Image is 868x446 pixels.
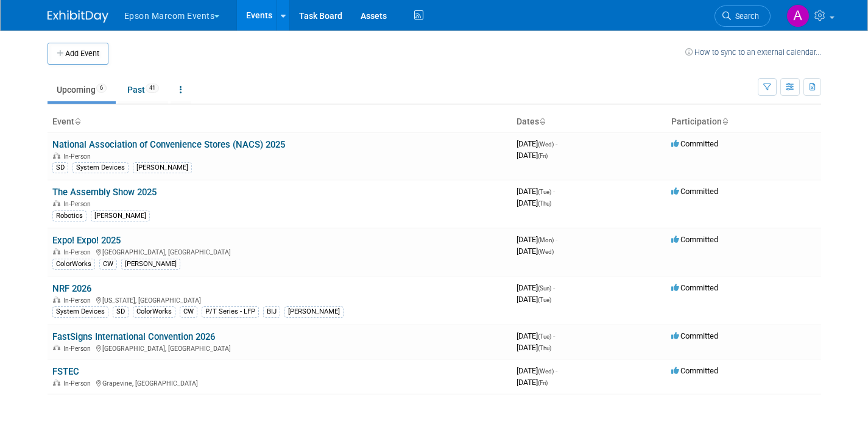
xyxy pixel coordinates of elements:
div: SD [113,306,129,317]
span: [DATE] [517,246,554,256]
span: [DATE] [517,366,557,375]
span: (Thu) [538,345,551,351]
span: (Wed) [538,141,554,148]
span: [DATE] [517,283,555,292]
a: National Association of Convenience Stores (NACS) 2025 [52,139,285,150]
img: Alex Madrid [786,4,810,27]
span: (Tue) [538,333,551,340]
span: [DATE] [517,235,557,244]
span: Committed [671,235,718,244]
div: BIJ [263,306,280,317]
span: - [553,283,555,292]
div: P/T Series - LFP [202,306,259,317]
div: System Devices [52,306,108,317]
img: In-Person Event [53,248,60,254]
span: - [553,187,555,196]
span: In-Person [63,248,94,256]
div: [GEOGRAPHIC_DATA], [GEOGRAPHIC_DATA] [52,246,507,256]
button: Add Event [48,43,108,65]
span: 6 [96,84,107,93]
a: Sort by Start Date [539,117,545,126]
div: Grapevine, [GEOGRAPHIC_DATA] [52,378,507,387]
img: ExhibitDay [48,10,108,23]
span: - [553,331,555,340]
div: ColorWorks [52,259,95,270]
th: Participation [666,112,821,132]
span: (Mon) [538,237,554,243]
span: In-Person [63,297,94,304]
span: [DATE] [517,343,551,352]
div: CW [180,306,197,317]
th: Dates [512,112,666,132]
a: How to sync to an external calendar... [685,48,821,57]
span: [DATE] [517,295,551,304]
span: (Wed) [538,248,554,255]
a: Expo! Expo! 2025 [52,235,121,246]
a: NRF 2026 [52,283,91,294]
span: [DATE] [517,187,555,196]
a: Upcoming6 [48,78,116,101]
div: SD [52,162,68,173]
span: - [556,139,557,148]
span: (Sun) [538,285,551,292]
div: [US_STATE], [GEOGRAPHIC_DATA] [52,295,507,304]
span: (Tue) [538,189,551,195]
div: [PERSON_NAME] [121,259,180,270]
span: (Fri) [538,153,548,159]
span: [DATE] [517,331,555,340]
span: (Tue) [538,297,551,303]
span: - [556,235,557,244]
img: In-Person Event [53,297,60,303]
img: In-Person Event [53,153,60,159]
span: [DATE] [517,139,557,148]
div: [PERSON_NAME] [133,162,192,173]
span: In-Person [63,200,94,208]
span: In-Person [63,379,94,387]
span: Committed [671,187,718,196]
span: In-Person [63,153,94,160]
span: 41 [146,84,159,93]
div: [PERSON_NAME] [284,306,344,317]
div: CW [99,259,117,270]
span: Committed [671,366,718,375]
span: Committed [671,139,718,148]
div: [PERSON_NAME] [91,210,150,221]
span: [DATE] [517,198,551,207]
span: (Fri) [538,379,548,386]
span: - [556,366,557,375]
a: Sort by Event Name [74,117,80,126]
img: In-Person Event [53,345,60,351]
span: [DATE] [517,378,548,387]
span: Committed [671,283,718,292]
span: Committed [671,331,718,340]
div: System Devices [72,162,129,173]
span: [DATE] [517,151,548,160]
img: In-Person Event [53,379,60,386]
a: Sort by Participation Type [722,117,728,126]
span: (Thu) [538,200,551,207]
a: FSTEC [52,366,79,377]
a: Search [715,5,771,27]
div: Robotics [52,210,86,221]
div: [GEOGRAPHIC_DATA], [GEOGRAPHIC_DATA] [52,343,507,353]
th: Event [48,112,512,132]
div: ColorWorks [133,306,175,317]
span: In-Person [63,345,94,353]
span: (Wed) [538,368,554,375]
a: FastSigns International Convention 2026 [52,331,215,342]
a: Past41 [118,78,168,101]
a: The Assembly Show 2025 [52,187,157,198]
span: Search [731,12,759,21]
img: In-Person Event [53,200,60,206]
